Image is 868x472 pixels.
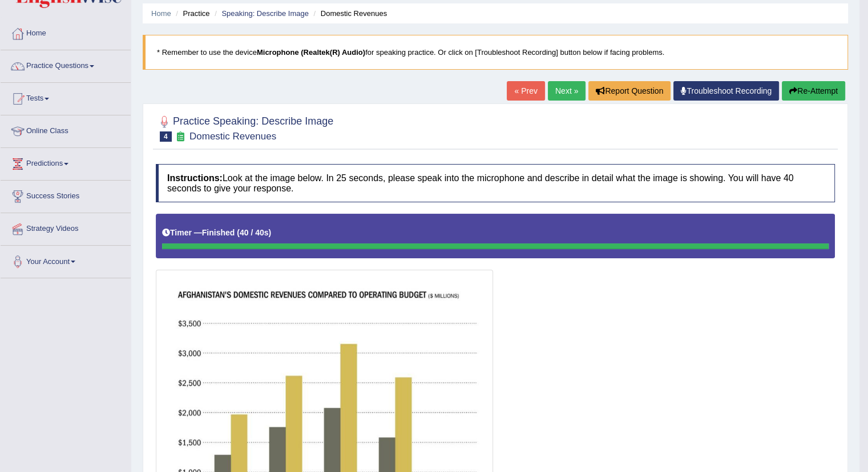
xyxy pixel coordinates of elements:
[237,228,240,237] b: (
[173,8,209,19] li: Practice
[507,81,544,101] a: « Prev
[175,131,187,142] small: Exam occurring question
[1,148,131,177] a: Predictions
[143,35,848,70] blockquote: * Remember to use the device for speaking practice. Or click on [Troubleshoot Recording] button b...
[167,173,223,183] b: Instructions:
[1,83,131,111] a: Tests
[1,18,131,46] a: Home
[310,8,387,19] li: Domestic Revenues
[548,81,586,101] a: Next »
[673,81,779,101] a: Troubleshoot Recording
[1,213,131,242] a: Strategy Videos
[221,9,308,18] a: Speaking: Describe Image
[189,131,276,142] small: Domestic Revenues
[202,228,235,237] b: Finished
[1,181,131,209] a: Success Stories
[588,81,671,101] button: Report Question
[1,246,131,274] a: Your Account
[269,228,272,237] b: )
[156,164,835,202] h4: Look at the image below. In 25 seconds, please speak into the microphone and describe in detail w...
[1,50,131,79] a: Practice Questions
[162,229,271,237] h5: Timer —
[782,81,845,101] button: Re-Attempt
[1,115,131,144] a: Online Class
[156,113,333,142] h2: Practice Speaking: Describe Image
[160,131,172,142] span: 4
[151,9,171,18] a: Home
[240,228,269,237] b: 40 / 40s
[257,48,365,57] b: Microphone (Realtek(R) Audio)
